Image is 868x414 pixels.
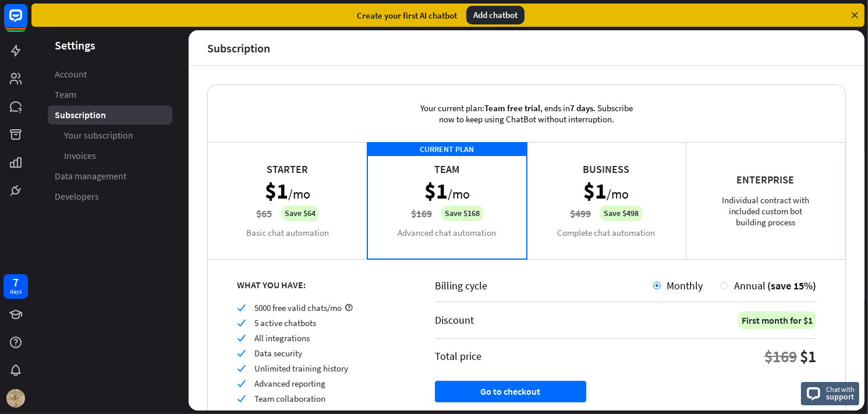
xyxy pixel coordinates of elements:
a: Invoices [48,146,172,165]
div: $169 [764,346,797,367]
span: 7 days [570,102,593,114]
span: Data security [254,348,302,359]
span: Subscription [55,109,106,121]
button: Open LiveChat chat widget [9,5,44,40]
a: Data management [48,167,172,186]
span: Invoices [64,150,96,162]
div: Billing cycle [435,279,653,292]
span: Data management [55,170,126,182]
span: Team [55,89,76,101]
header: Settings [31,37,189,53]
div: Subscription [207,41,270,55]
span: Your subscription [64,129,133,141]
a: Account [48,65,172,84]
span: Unlimited training history [254,363,348,374]
span: Team collaboration [254,393,325,404]
i: check [237,303,246,312]
div: Create your first AI chatbot [357,10,457,21]
a: Your subscription [48,126,172,145]
i: check [237,379,246,388]
a: Team [48,85,172,104]
span: Advanced reporting [254,378,325,389]
i: check [237,394,246,403]
a: Developers [48,187,172,206]
a: 7 days [3,274,28,299]
div: Add chatbot [466,6,525,24]
div: First month for $1 [738,312,816,329]
i: check [237,334,246,342]
span: Chat with [826,384,855,395]
span: All integrations [254,332,310,344]
i: check [237,319,246,327]
div: Total price [435,349,481,363]
span: 5 active chatbots [254,317,316,328]
span: Annual [734,279,766,292]
div: Discount [435,313,474,327]
i: check [237,364,246,373]
span: Monthly [667,279,703,292]
span: Developers [55,190,99,203]
div: 7 [13,277,19,288]
div: Your current plan: , ends in . Subscribe now to keep using ChatBot without interruption. [402,85,652,142]
div: $1 [800,346,816,367]
span: Team free trial [484,102,540,114]
span: 5000 free valid chats/mo [254,302,342,313]
i: check [237,349,246,358]
div: days [10,288,22,296]
span: (save 15%) [767,279,816,292]
div: WHAT YOU HAVE: [237,279,406,291]
button: Go to checkout [435,381,586,402]
span: support [826,391,855,402]
span: Account [55,68,87,80]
